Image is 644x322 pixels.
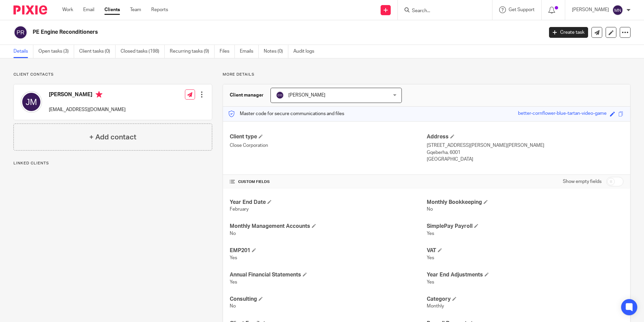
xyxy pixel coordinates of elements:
img: svg%3E [612,5,623,16]
p: More details [223,72,631,77]
a: Emails [240,45,259,58]
a: Closed tasks (198) [121,45,165,58]
span: Yes [427,256,434,260]
img: svg%3E [21,91,42,113]
a: Work [62,6,73,13]
img: svg%3E [13,25,28,39]
h4: Monthly Management Accounts [230,223,426,230]
span: [PERSON_NAME] [288,93,325,98]
p: [PERSON_NAME] [572,6,609,13]
input: Search [411,8,472,14]
h4: SimplePay Payroll [427,223,623,230]
a: Files [220,45,235,58]
h4: Annual Financial Statements [230,271,426,278]
p: Close Corporation [230,142,426,149]
h4: VAT [427,247,623,254]
label: Show empty fields [563,178,602,185]
p: Client contacts [13,72,212,77]
a: Client tasks (0) [79,45,116,58]
p: [STREET_ADDRESS][PERSON_NAME][PERSON_NAME] [427,142,623,149]
h2: PE Engine Reconditioners [33,29,438,36]
span: Yes [427,280,434,285]
h4: Year End Date [230,199,426,206]
a: Open tasks (3) [38,45,74,58]
p: Gqeberha, 6001 [427,149,623,156]
a: Details [13,45,33,58]
h4: EMP201 [230,247,426,254]
span: Yes [230,280,237,285]
span: No [427,207,433,212]
a: Team [130,6,141,13]
span: Yes [230,256,237,260]
span: Monthly [427,304,444,308]
h4: Year End Adjustments [427,271,623,278]
a: Reports [151,6,168,13]
h3: Client manager [230,92,264,99]
h4: CUSTOM FIELDS [230,179,426,185]
a: Notes (0) [264,45,288,58]
img: svg%3E [276,91,284,99]
h4: + Add contact [89,132,136,142]
h4: Category [427,296,623,303]
h4: Address [427,133,623,140]
div: better-cornflower-blue-tartan-video-game [518,110,607,118]
span: Yes [427,231,434,236]
p: Master code for secure communications and files [228,110,344,117]
h4: [PERSON_NAME] [49,91,126,100]
h4: Monthly Bookkeeping [427,199,623,206]
a: Clients [104,6,120,13]
a: Audit logs [293,45,319,58]
p: [GEOGRAPHIC_DATA] [427,156,623,163]
h4: Consulting [230,296,426,303]
span: Get Support [509,7,535,12]
p: [EMAIL_ADDRESS][DOMAIN_NAME] [49,106,126,113]
p: Linked clients [13,161,212,166]
a: Email [83,6,94,13]
span: No [230,231,236,236]
i: Primary [96,91,102,98]
img: Pixie [13,5,47,15]
span: No [230,304,236,308]
a: Create task [549,27,588,38]
h4: Client type [230,133,426,140]
span: February [230,207,249,212]
a: Recurring tasks (9) [170,45,215,58]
